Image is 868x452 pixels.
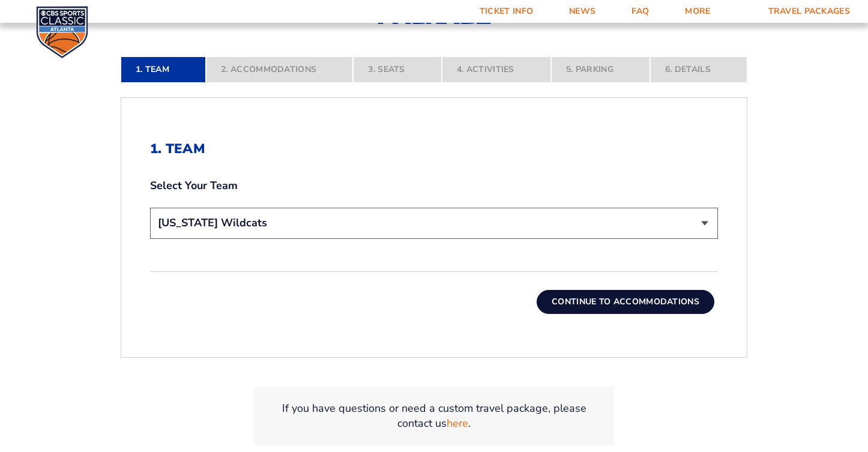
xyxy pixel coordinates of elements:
[447,416,468,431] a: here
[150,141,718,157] h2: 1. Team
[268,401,600,431] p: If you have questions or need a custom travel package, please contact us .
[36,6,88,58] img: CBS Sports Classic
[150,178,718,193] label: Select Your Team
[537,290,714,314] button: Continue To Accommodations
